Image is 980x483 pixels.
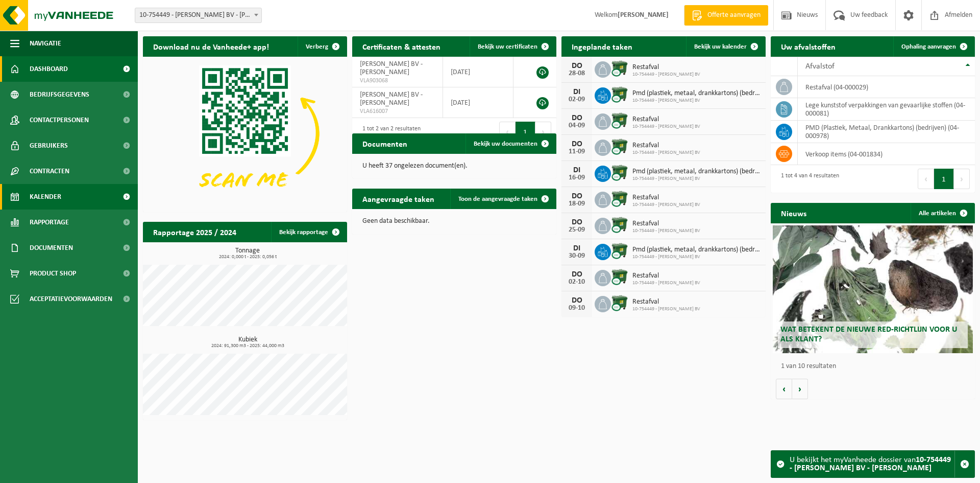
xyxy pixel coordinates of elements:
td: [DATE] [443,87,513,118]
button: Next [535,122,551,142]
span: 10-754449 - CARDA BV - NIEL [135,8,261,22]
div: 16-09 [567,174,587,181]
button: 1 [516,122,535,142]
h2: Aangevraagde taken [352,189,445,209]
span: 10-754449 - [PERSON_NAME] BV [632,280,700,286]
span: VLA903068 [360,77,435,85]
button: Vorige [776,379,792,399]
span: 10-754449 - [PERSON_NAME] BV [632,124,700,130]
button: Verberg [298,36,346,57]
p: Geen data beschikbaar. [362,218,546,225]
span: Offerte aanvragen [705,10,763,20]
span: Restafval [632,298,700,306]
a: Bekijk rapportage [271,222,346,242]
button: Volgende [792,379,808,399]
span: 10-754449 - [PERSON_NAME] BV [632,176,761,182]
span: Restafval [632,194,700,202]
span: 10-754449 - [PERSON_NAME] BV [632,254,761,260]
span: 10-754449 - [PERSON_NAME] BV [632,150,700,156]
td: PMD (Plastiek, Metaal, Drankkartons) (bedrijven) (04-000978) [798,121,975,143]
span: VLA616007 [360,107,435,116]
span: Acceptatievoorwaarden [30,286,112,312]
div: DO [567,114,587,122]
a: Toon de aangevraagde taken [450,189,555,209]
h2: Download nu de Vanheede+ app! [143,36,279,56]
span: Restafval [632,63,700,72]
span: Bedrijfsgegevens [30,82,89,107]
span: Pmd (plastiek, metaal, drankkartons) (bedrijven) [632,168,761,176]
td: restafval (04-000029) [798,76,975,98]
a: Offerte aanvragen [684,5,768,26]
span: Bekijk uw documenten [474,141,537,147]
div: 25-09 [567,226,587,234]
span: Restafval [632,142,700,150]
img: WB-1100-CU [611,60,628,77]
h2: Nieuws [771,203,817,223]
h2: Documenten [352,133,418,153]
div: DO [567,296,587,305]
span: Verberg [306,43,328,50]
div: DI [567,88,587,96]
div: 02-09 [567,96,587,103]
button: Previous [918,169,934,189]
strong: [PERSON_NAME] [618,11,669,19]
img: WB-1100-CU [611,164,628,181]
span: [PERSON_NAME] BV - [PERSON_NAME] [360,91,423,107]
p: 1 van 10 resultaten [781,363,970,370]
div: 1 tot 2 van 2 resultaten [357,121,421,143]
img: WB-1100-CU [611,216,628,234]
div: U bekijkt het myVanheede dossier van [790,451,954,477]
img: WB-1100-CU [611,268,628,286]
span: 10-754449 - [PERSON_NAME] BV [632,306,700,312]
div: 09-10 [567,305,587,312]
div: 30-09 [567,252,587,260]
span: 10-754449 - [PERSON_NAME] BV [632,98,761,104]
span: Contracten [30,158,69,184]
div: 04-09 [567,122,587,129]
span: 10-754449 - [PERSON_NAME] BV [632,72,700,78]
div: 02-10 [567,279,587,286]
span: Pmd (plastiek, metaal, drankkartons) (bedrijven) [632,246,761,254]
span: Wat betekent de nieuwe RED-richtlijn voor u als klant? [780,326,957,343]
td: [DATE] [443,57,513,87]
span: Afvalstof [805,62,835,71]
h2: Uw afvalstoffen [771,36,846,56]
div: DO [567,218,587,226]
img: WB-1100-CU [611,294,628,312]
span: Restafval [632,220,700,228]
img: Download de VHEPlus App [143,57,347,210]
div: DO [567,62,587,70]
span: Ophaling aanvragen [901,43,956,50]
span: [PERSON_NAME] BV - [PERSON_NAME] [360,60,423,76]
h3: Kubiek [148,336,347,349]
span: 2024: 91,300 m3 - 2025: 44,000 m3 [148,343,347,349]
a: Bekijk uw kalender [686,36,765,57]
div: DO [567,192,587,200]
td: lege kunststof verpakkingen van gevaarlijke stoffen (04-000081) [798,98,975,121]
strong: 10-754449 - [PERSON_NAME] BV - [PERSON_NAME] [790,456,951,472]
span: Toon de aangevraagde taken [458,196,537,202]
span: Rapportage [30,210,69,235]
img: WB-1100-CU [611,112,628,129]
h2: Certificaten & attesten [352,36,451,56]
td: verkoop items (04-001834) [798,143,975,165]
div: DI [567,244,587,252]
span: 10-754449 - [PERSON_NAME] BV [632,202,700,208]
img: WB-1100-CU [611,190,628,208]
span: Product Shop [30,261,76,286]
span: Restafval [632,272,700,280]
span: 10-754449 - [PERSON_NAME] BV [632,228,700,234]
img: WB-1100-CU [611,86,628,103]
h3: Tonnage [148,247,347,260]
span: Documenten [30,235,73,261]
div: 28-08 [567,70,587,77]
span: Restafval [632,116,700,124]
div: 11-09 [567,148,587,155]
p: U heeft 37 ongelezen document(en). [362,163,546,170]
span: Gebruikers [30,133,68,158]
span: Dashboard [30,56,68,82]
button: Previous [499,122,516,142]
span: Contactpersonen [30,107,89,133]
h2: Ingeplande taken [561,36,643,56]
div: 18-09 [567,200,587,208]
